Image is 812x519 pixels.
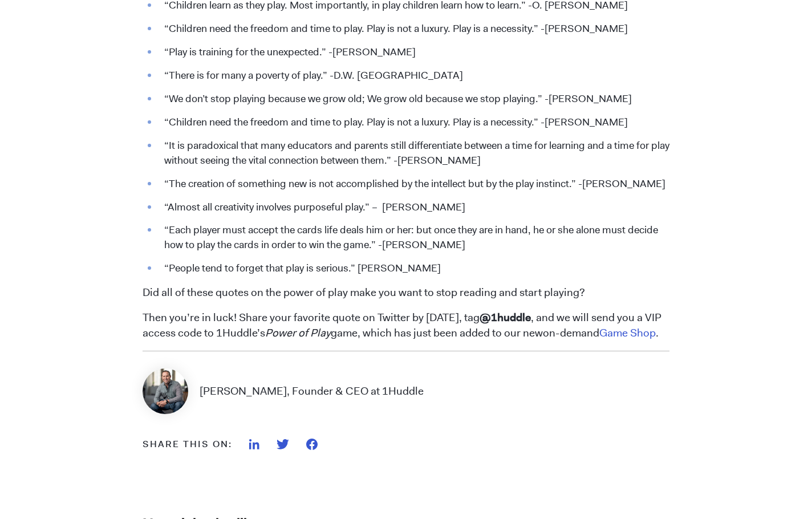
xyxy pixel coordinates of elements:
span: o [543,326,549,340]
li: “Children need the freedom and time to play. Play is not a luxury. Play is a necessity.” -[PERSON... [159,22,670,37]
img: Linkedin [249,439,259,449]
li: “Almost all creativity involves purposeful play.” – [PERSON_NAME] [159,200,670,215]
li: “Each player must accept the cards life deals him or her: but once they are in hand, he or she al... [159,223,670,253]
div: Share this on: [143,437,232,451]
span: @1huddle [480,310,531,325]
li: “People tend to forget that play is serious.” [PERSON_NAME] [159,261,670,276]
li: “It is paradoxical that many educators and parents still differentiate between a time for learnin... [159,139,670,168]
li: “Children need the freedom and time to play. Play is not a luxury. Play is a necessity.” -[PERSON... [159,115,670,130]
li: “There is for many a poverty of play.” -D.W. [GEOGRAPHIC_DATA] [159,68,670,83]
img: Twitter [277,439,289,449]
span: n-demand [549,326,599,340]
p: Did all of these quotes on the power of play make you want to stop reading and start playing? [143,285,670,301]
p: Then you’re in luck! Share your favorite quote on Twitter by [DATE], tag , and we will send you a... [143,310,670,341]
em: Power of Play [265,326,331,340]
li: “The creation of something new is not accomplished by the intellect but by the play instinct.” -[... [159,177,670,192]
li: “Play is training for the unexpected.” -[PERSON_NAME] [159,45,670,60]
p: [PERSON_NAME], Founder & CEO at 1Huddle [200,384,424,399]
li: “We don’t stop playing because we grow old; We grow old because we stop playing.” -[PERSON_NAME] [159,92,670,107]
a: Game Shop [599,326,656,340]
img: Facebook [306,439,318,450]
